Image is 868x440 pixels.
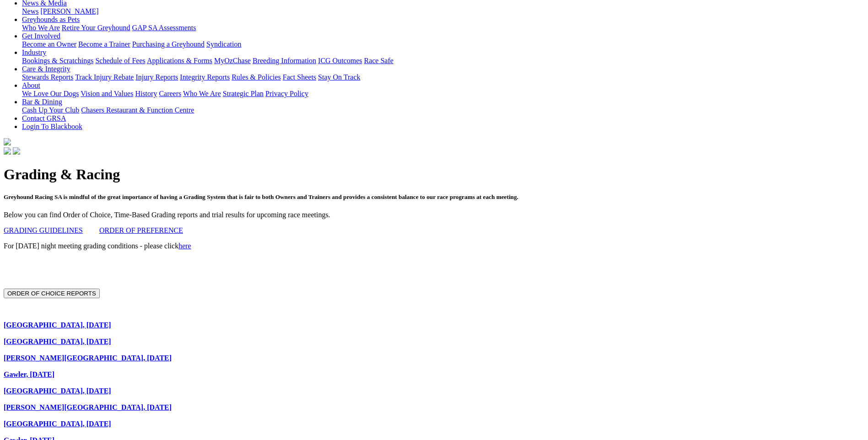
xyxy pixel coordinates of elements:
a: Get Involved [22,32,60,40]
img: facebook.svg [4,147,11,155]
a: MyOzChase [214,57,251,64]
a: Integrity Reports [180,73,230,81]
span: For [DATE] night meeting grading conditions - please click [4,242,191,250]
a: Injury Reports [135,73,178,81]
a: Cash Up Your Club [22,106,79,114]
a: Who We Are [22,24,60,32]
a: GRADING GUIDELINES [4,226,83,234]
a: About [22,81,40,89]
div: Industry [22,57,864,65]
a: Bar & Dining [22,98,62,106]
a: Syndication [206,40,241,48]
a: ORDER OF PREFERENCE [99,226,183,234]
a: Industry [22,48,46,56]
h5: Greyhound Racing SA is mindful of the great importance of having a Grading System that is fair to... [4,193,864,201]
p: Below you can find Order of Choice, Time-Based Grading reports and trial results for upcoming rac... [4,211,864,219]
button: ORDER OF CHOICE REPORTS [4,289,100,298]
a: Race Safe [364,57,393,64]
a: Retire Your Greyhound [62,24,130,32]
a: [GEOGRAPHIC_DATA], [DATE] [4,321,111,329]
a: Applications & Forms [147,57,212,64]
div: Get Involved [22,40,864,48]
a: [GEOGRAPHIC_DATA], [DATE] [4,338,111,345]
a: Schedule of Fees [95,57,145,64]
a: Rules & Policies [232,73,281,81]
a: Bookings & Scratchings [22,57,93,64]
a: Vision and Values [81,90,133,97]
a: History [135,90,157,97]
a: Greyhounds as Pets [22,16,80,23]
a: Who We Are [183,90,221,97]
a: GAP SA Assessments [132,24,196,32]
a: Strategic Plan [223,90,264,97]
div: Greyhounds as Pets [22,24,864,32]
a: We Love Our Dogs [22,90,79,97]
h1: Grading & Racing [4,166,864,183]
a: News [22,7,38,15]
a: Contact GRSA [22,114,66,122]
a: Fact Sheets [283,73,316,81]
a: Careers [159,90,181,97]
div: News & Media [22,7,864,16]
a: Track Injury Rebate [75,73,134,81]
a: Stay On Track [318,73,360,81]
a: [GEOGRAPHIC_DATA], [DATE] [4,387,111,395]
div: Care & Integrity [22,73,864,81]
a: ICG Outcomes [318,57,362,64]
a: Become an Owner [22,40,76,48]
img: twitter.svg [13,147,20,155]
a: Care & Integrity [22,65,70,73]
a: Gawler, [DATE] [4,370,54,378]
a: here [178,242,191,250]
a: Become a Trainer [78,40,130,48]
img: logo-grsa-white.png [4,138,11,145]
div: Bar & Dining [22,106,864,114]
a: [PERSON_NAME][GEOGRAPHIC_DATA], [DATE] [4,354,172,362]
a: [PERSON_NAME][GEOGRAPHIC_DATA], [DATE] [4,403,172,411]
a: Login To Blackbook [22,123,82,130]
a: [GEOGRAPHIC_DATA], [DATE] [4,420,111,428]
a: Stewards Reports [22,73,73,81]
a: [PERSON_NAME] [40,7,98,15]
div: About [22,90,864,98]
a: Chasers Restaurant & Function Centre [81,106,194,114]
a: Breeding Information [253,57,316,64]
a: Privacy Policy [265,90,308,97]
a: Purchasing a Greyhound [132,40,205,48]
